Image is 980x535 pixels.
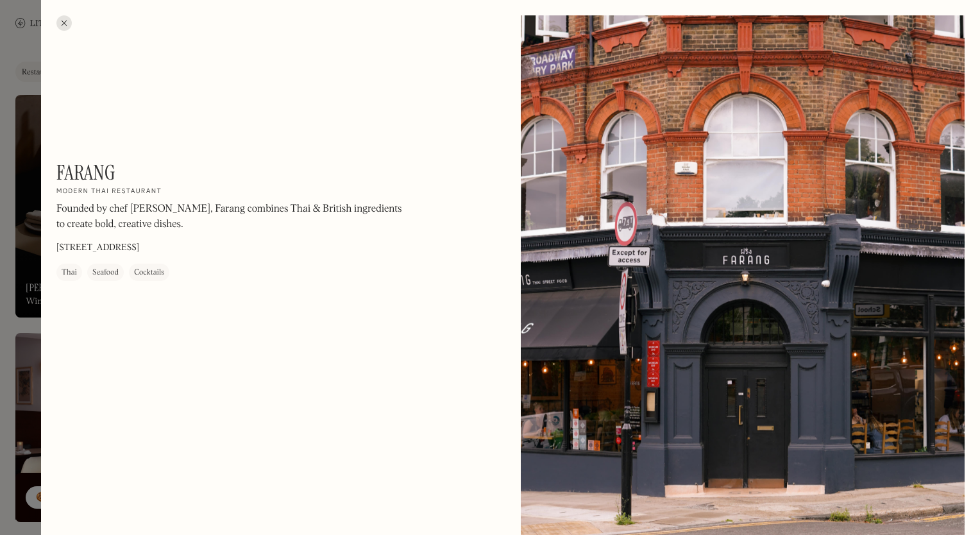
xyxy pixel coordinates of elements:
[134,267,164,280] div: Cocktails
[62,267,77,280] div: Thai
[92,267,119,280] div: Seafood
[56,160,115,185] h1: Farang
[56,242,139,255] p: [STREET_ADDRESS]
[56,202,403,233] p: Founded by chef [PERSON_NAME], Farang combines Thai & British ingredients to create bold, creativ...
[56,188,162,197] h2: Modern Thai restaurant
